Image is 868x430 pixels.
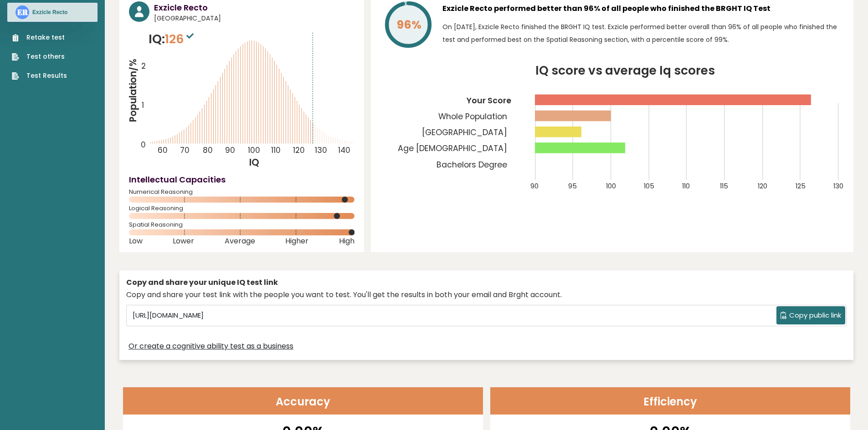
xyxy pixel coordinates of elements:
span: Lower [173,239,194,243]
tspan: Age [DEMOGRAPHIC_DATA] [398,143,507,154]
text: ER [17,7,28,17]
tspan: 90 [530,182,539,191]
tspan: 125 [796,182,806,191]
span: Logical Reasoning [129,207,354,210]
tspan: 115 [720,182,728,191]
p: On [DATE], Exzicle Recto finished the BRGHT IQ test. Exzicle performed better overall than 96% of... [442,20,844,46]
tspan: 110 [682,182,690,191]
span: High [339,239,354,243]
p: IQ: [149,30,196,48]
span: Numerical Reasoning [129,190,354,194]
tspan: 70 [180,145,190,156]
tspan: 120 [293,145,305,156]
tspan: 100 [248,145,260,156]
h3: Exzicle Recto performed better than 96% of all people who finished the BRGHT IQ Test [442,1,844,16]
tspan: 1 [142,100,144,111]
h3: Exzicle Recto [32,9,67,16]
span: 126 [165,30,196,47]
tspan: [GEOGRAPHIC_DATA] [422,127,507,138]
tspan: 96% [397,17,421,33]
a: Test others [12,52,67,61]
tspan: Your Score [466,95,511,106]
h4: Intellectual Capacities [129,173,354,186]
tspan: 60 [158,145,168,156]
tspan: 90 [225,145,235,156]
tspan: 110 [271,145,281,156]
a: Or create a cognitive ability test as a business [128,341,293,352]
span: Higher [285,239,308,243]
tspan: 2 [141,61,146,72]
header: Accuracy [123,387,483,415]
span: Average [225,239,255,243]
tspan: 95 [568,182,577,191]
span: Copy public link [789,310,841,321]
div: Copy and share your unique IQ test link [126,277,847,288]
tspan: 130 [833,182,843,191]
tspan: 0 [141,139,146,150]
tspan: Bachelors Degree [437,159,507,170]
span: Spatial Reasoning [129,223,354,227]
span: Low [129,239,143,243]
tspan: 140 [338,145,350,156]
tspan: Whole Population [438,111,507,122]
tspan: 120 [758,182,767,191]
a: Retake test [12,33,67,42]
tspan: IQ score vs average Iq scores [535,62,715,79]
tspan: IQ [250,156,260,169]
tspan: 80 [203,145,213,156]
tspan: 105 [644,182,654,191]
tspan: 100 [606,182,616,191]
tspan: 130 [315,145,328,156]
div: Copy and share your test link with the people you want to test. You'll get the results in both yo... [126,289,847,300]
a: Test Results [12,71,67,81]
h3: Exzicle Recto [154,1,354,14]
button: Copy public link [776,306,845,324]
header: Efficiency [490,387,850,415]
span: [GEOGRAPHIC_DATA] [154,14,354,23]
tspan: Population/% [127,59,139,122]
